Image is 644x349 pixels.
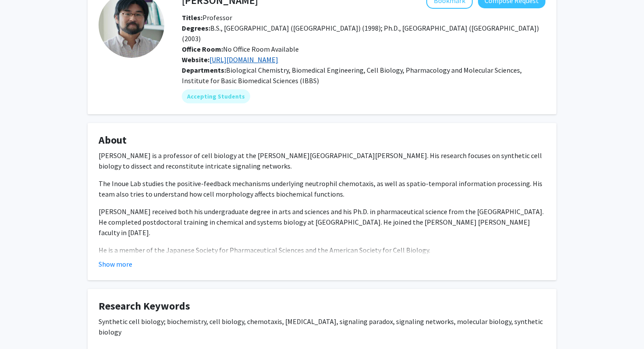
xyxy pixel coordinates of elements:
b: Degrees: [182,24,210,32]
h4: Research Keywords [99,300,545,313]
button: Show more [99,259,132,269]
mat-chip: Accepting Students [182,89,250,103]
p: Synthetic cell biology; biochemistry, cell biology, chemotaxis, [MEDICAL_DATA], signaling paradox... [99,316,545,337]
h4: About [99,134,545,147]
p: He is a member of the Japanese Society for Pharmaceutical Sciences and the American Society for C... [99,245,545,255]
p: [PERSON_NAME] is a professor of cell biology at the [PERSON_NAME][GEOGRAPHIC_DATA][PERSON_NAME]. ... [99,150,545,171]
span: Biological Chemistry, Biomedical Engineering, Cell Biology, Pharmacology and Molecular Sciences, ... [182,66,522,85]
b: Website: [182,55,209,64]
b: Departments: [182,66,226,74]
span: B.S., [GEOGRAPHIC_DATA] ([GEOGRAPHIC_DATA]) (1998); Ph.D., [GEOGRAPHIC_DATA] ([GEOGRAPHIC_DATA]) ... [182,24,539,43]
p: The Inoue Lab studies the positive-feedback mechanisms underlying neutrophil chemotaxis, as well ... [99,178,545,199]
b: Titles: [182,13,202,22]
iframe: Chat [7,310,37,342]
span: No Office Room Available [182,45,299,53]
b: Office Room: [182,45,223,53]
p: [PERSON_NAME] received both his undergraduate degree in arts and sciences and his Ph.D. in pharma... [99,206,545,238]
a: Opens in a new tab [209,55,278,64]
span: Professor [182,13,232,22]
